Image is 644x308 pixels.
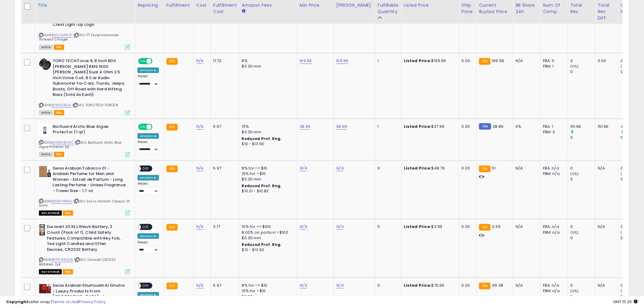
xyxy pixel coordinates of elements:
[479,283,490,289] small: FBA
[213,224,235,229] div: 3.17
[621,2,643,15] div: Ordered Items
[570,2,593,15] div: Total Rev.
[404,58,432,64] b: Listed Price:
[6,299,28,305] strong: Copyright
[196,165,204,171] a: N/A
[63,211,73,216] span: FBA
[570,135,595,140] div: 0
[138,175,159,180] div: Amazon AI
[479,123,491,130] small: FBM
[242,283,292,288] div: 8% for <= $10
[598,2,615,21] div: Total Rev. Diff.
[138,240,159,254] div: Preset:
[54,110,64,115] span: FBA
[516,2,538,15] div: BB Share 24h.
[598,58,613,64] div: 0.00
[336,282,344,289] a: N/A
[570,166,595,171] div: 0
[166,58,178,65] small: FBA
[404,165,432,171] b: Listed Price:
[213,166,235,171] div: 5.97
[598,124,613,129] div: 151.96
[404,166,454,171] div: $48.79
[404,124,454,129] div: $37.99
[492,165,496,171] span: 51
[404,283,454,288] div: $70.66
[543,58,563,64] div: FBA: 0
[242,136,282,141] b: Reduced Prof. Rng.
[336,165,344,171] a: N/A
[72,103,118,107] span: | SKU: TORO TECH FORCE8
[300,2,331,9] div: Min Price
[336,2,373,9] div: [PERSON_NAME]
[570,283,595,288] div: 0
[141,166,151,171] span: OFF
[39,166,51,178] img: 41LuTlwMgJL._SL40_.jpg
[213,58,235,64] div: 11.72
[570,289,579,293] small: (0%)
[492,224,501,229] span: 3.39
[570,230,579,235] small: (0%)
[543,224,563,229] div: FBA: n/a
[492,282,503,288] span: 49.38
[404,124,432,129] b: Listed Price:
[493,124,504,129] span: 38.89
[242,189,292,194] div: $10.01 - $10.83
[543,64,563,69] div: FBM: 1
[621,230,629,235] small: (0%)
[196,282,204,289] a: N/A
[242,242,282,247] b: Reduced Prof. Rng.
[141,283,151,289] span: OFF
[378,224,397,229] div: 0
[378,283,397,288] div: 0
[300,224,307,230] a: N/A
[54,152,64,157] span: FBA
[53,166,127,195] b: Swiss Arabian Tobacco 01 - Arabian Perfume for Men and Women - Extrait de Parfum - Long Lasting P...
[543,124,563,129] div: FBA: 1
[166,283,178,289] small: FBA
[242,64,292,69] div: $0.30 min
[53,58,127,99] b: TORO TECH Force 8, 8 Inch 800 [PERSON_NAME] RMS 1600 [PERSON_NAME] Dual 4 Ohm 2.5 Inch Voice Coil...
[570,224,595,229] div: 0
[54,45,64,50] span: FBA
[39,58,51,70] img: 41wMk-Z4uWL._SL40_.jpg
[138,182,159,195] div: Preset:
[492,58,504,64] span: 169.99
[570,69,595,75] div: 0
[242,177,292,182] div: $0.30 min
[378,58,397,64] div: 1
[462,124,472,129] div: 0.00
[598,224,613,229] div: N/A
[462,166,472,171] div: 0.00
[570,58,595,64] div: 0
[462,58,472,64] div: 0.00
[242,230,292,235] div: 8.00% on portion > $100
[39,58,130,115] div: ASIN:
[404,224,432,229] b: Listed Price:
[336,124,347,130] a: 38.99
[47,224,121,254] b: Duracell 2032 Lithium Battery, 2 Count (Pack of 1), Child Safety Features, Compatible with Key Fo...
[242,166,292,171] div: 8% for <= $10
[138,233,159,239] div: Amazon AI
[39,166,130,215] div: ASIN:
[138,133,159,139] div: Amazon AI
[404,2,457,9] div: Listed Price
[300,124,311,130] a: 38.99
[543,129,563,135] div: FBM: 3
[39,224,45,236] img: 41GPMRaR4nL._SL40_.jpg
[516,283,536,288] div: N/A
[39,124,51,136] img: 31M3NS4iq9L._SL40_.jpg
[63,269,73,275] span: FBA
[196,2,208,9] div: Cost
[242,171,292,177] div: 15% for > $10
[166,124,178,131] small: FBA
[242,235,292,241] div: $0.30 min
[378,124,397,129] div: 1
[39,224,130,274] div: ASIN:
[570,171,579,176] small: (0%)
[621,289,629,293] small: (0%)
[39,45,53,50] span: All listings currently available for purchase on Amazon
[39,211,62,216] span: All listings that are currently out of stock and unavailable for purchase on Amazon
[79,299,106,305] a: Privacy Policy
[570,235,595,241] div: 0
